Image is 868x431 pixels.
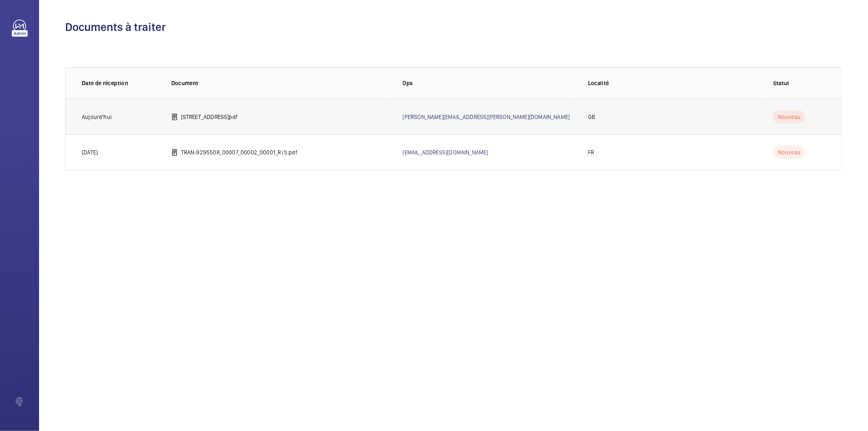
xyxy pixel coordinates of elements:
a: [EMAIL_ADDRESS][DOMAIN_NAME] [403,149,488,156]
p: [STREET_ADDRESS]pdf [181,113,238,121]
p: [DATE] [82,148,98,156]
p: FR [588,148,594,156]
p: Document [171,79,390,87]
a: [PERSON_NAME][EMAIL_ADDRESS][PERSON_NAME][DOMAIN_NAME] [403,114,570,120]
p: Statut [773,79,825,87]
p: Ops [403,79,575,87]
p: Nouveau [773,146,805,159]
p: GB [588,113,595,121]
p: Date de réception [82,79,158,87]
p: TRAN-9295508_00007_00002_00001_R (1).pdf [181,148,297,156]
p: Nouveau [773,110,805,123]
h1: Documents à traiter [65,20,842,35]
p: Localité [588,79,760,87]
p: Aujourd'hui [82,113,112,121]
